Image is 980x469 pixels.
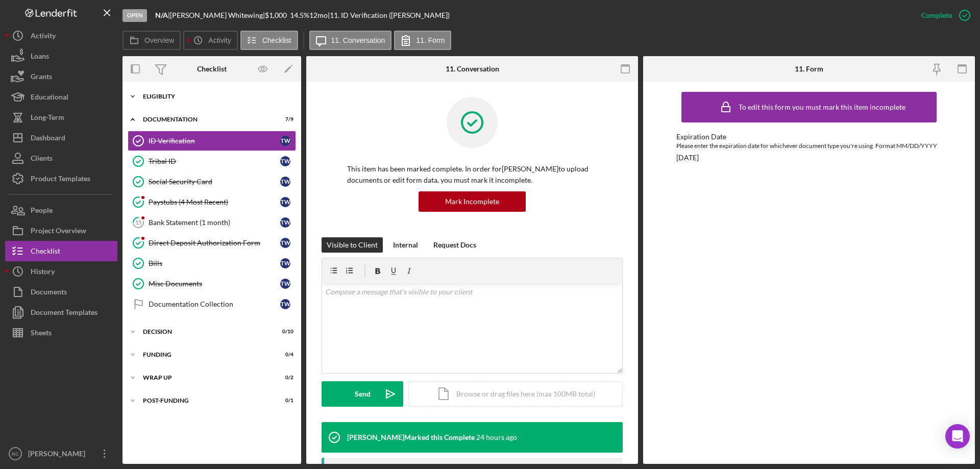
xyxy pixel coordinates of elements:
[5,168,117,189] a: Product Templates
[5,443,117,464] button: RC[PERSON_NAME]
[31,168,90,191] div: Product Templates
[31,200,53,223] div: People
[309,11,328,19] div: 12 mo
[262,36,291,44] label: Checklist
[5,46,117,66] a: Loans
[347,433,475,441] div: [PERSON_NAME] Marked this Complete
[280,197,290,207] div: T W
[208,36,231,44] label: Activity
[183,31,237,50] button: Activity
[676,141,942,151] div: Please enter the expiration date for whichever document type you're using. Format MM/DD/YYYY
[5,87,117,107] button: Educational
[155,11,170,19] div: |
[280,217,290,228] div: T W
[433,237,476,253] div: Request Docs
[155,11,168,19] b: N/A
[31,128,65,151] div: Dashboard
[149,300,280,308] div: Documentation Collection
[388,237,423,253] button: Internal
[445,191,499,212] div: Mark Incomplete
[5,26,117,46] button: Activity
[143,398,268,404] div: Post-Funding
[428,237,481,253] button: Request Docs
[280,238,290,248] div: T W
[128,294,296,314] a: Documentation CollectionTW
[290,11,309,19] div: 14.5 %
[795,65,823,73] div: 11. Form
[5,261,117,282] a: History
[280,258,290,268] div: T W
[416,36,445,44] label: 11. Form
[355,381,371,407] div: Send
[31,46,49,69] div: Loans
[275,398,293,404] div: 0 / 1
[280,279,290,289] div: T W
[128,151,296,171] a: Tribal IDTW
[149,259,280,267] div: Bills
[143,116,268,122] div: Documentation
[322,381,403,407] button: Send
[149,178,280,186] div: Social Security Card
[31,87,68,110] div: Educational
[945,424,970,449] div: Open Intercom Messenger
[5,148,117,168] button: Clients
[240,31,298,50] button: Checklist
[31,107,64,130] div: Long-Term
[446,65,499,73] div: 11. Conversation
[31,26,56,48] div: Activity
[280,299,290,309] div: T W
[143,375,268,381] div: Wrap up
[143,93,288,100] div: Eligiblity
[5,241,117,261] button: Checklist
[275,375,293,381] div: 0 / 2
[5,128,117,148] button: Dashboard
[143,352,268,358] div: Funding
[347,163,597,186] p: This item has been marked complete. In order for [PERSON_NAME] to upload documents or edit form d...
[393,237,418,253] div: Internal
[280,156,290,166] div: T W
[275,116,293,122] div: 7 / 9
[331,36,385,44] label: 11. Conversation
[149,198,280,206] div: Paystubs (4 Most Recent)
[5,66,117,87] button: Grants
[280,177,290,187] div: T W
[12,451,19,457] text: RC
[676,133,942,141] div: Expiration Date
[5,107,117,128] button: Long-Term
[197,65,227,73] div: Checklist
[911,5,975,26] button: Complete
[5,282,117,302] button: Documents
[143,329,268,335] div: Decision
[128,131,296,151] a: ID VerificationTW
[419,191,526,212] button: Mark Incomplete
[149,157,280,165] div: Tribal ID
[5,200,117,220] button: People
[26,443,92,466] div: [PERSON_NAME]
[128,274,296,294] a: Misc DocumentsTW
[265,11,287,19] span: $1,000
[128,253,296,274] a: BillsTW
[280,136,290,146] div: T W
[122,31,181,50] button: Overview
[5,220,117,241] button: Project Overview
[275,352,293,358] div: 0 / 4
[327,237,378,253] div: Visible to Client
[328,11,450,19] div: | 11. ID Verification ([PERSON_NAME])
[476,433,517,441] time: 2025-09-09 20:15
[128,233,296,253] a: Direct Deposit Authorization FormTW
[5,323,117,343] button: Sheets
[144,36,174,44] label: Overview
[31,220,86,243] div: Project Overview
[5,302,117,323] a: Document Templates
[31,302,97,325] div: Document Templates
[128,171,296,192] a: Social Security CardTW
